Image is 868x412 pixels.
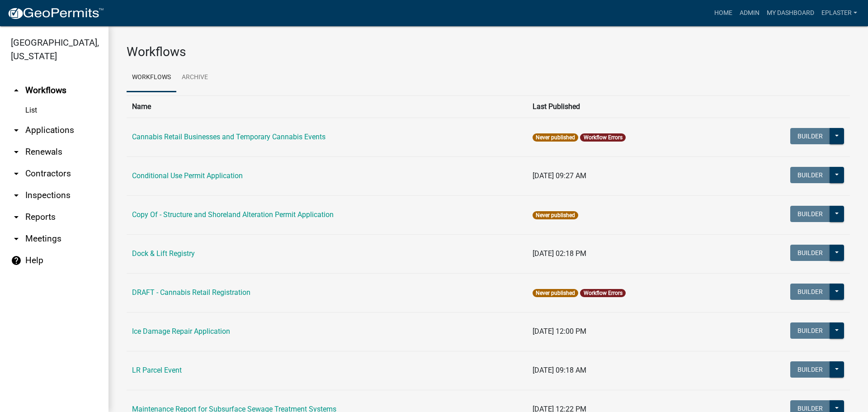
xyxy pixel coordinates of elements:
button: Builder [790,206,830,222]
a: LR Parcel Event [132,366,182,374]
a: DRAFT - Cannabis Retail Registration [132,288,250,297]
i: help [11,255,22,266]
span: [DATE] 09:27 AM [533,171,586,180]
a: Workflow Errors [584,134,623,141]
a: Cannabis Retail Businesses and Temporary Cannabis Events [132,133,325,141]
span: [DATE] 02:18 PM [533,249,586,258]
a: eplaster [818,5,861,22]
span: Never published [533,289,578,297]
i: arrow_drop_up [11,85,22,96]
span: Never published [533,133,578,142]
span: Never published [533,211,578,219]
a: Dock & Lift Registry [132,249,195,258]
th: Name [127,95,527,118]
button: Builder [790,361,830,378]
button: Builder [790,284,830,300]
i: arrow_drop_down [11,125,22,136]
i: arrow_drop_down [11,212,22,223]
button: Builder [790,167,830,183]
h3: Workflows [127,44,850,60]
a: Workflows [127,63,176,92]
span: [DATE] 12:00 PM [533,327,586,336]
button: Builder [790,322,830,339]
button: Builder [790,245,830,261]
th: Last Published [527,95,731,118]
a: Conditional Use Permit Application [132,171,243,180]
button: Builder [790,128,830,144]
a: Copy Of - Structure and Shoreland Alteration Permit Application [132,210,334,219]
a: Archive [176,63,213,92]
i: arrow_drop_down [11,190,22,201]
a: Workflow Errors [584,290,623,296]
span: [DATE] 09:18 AM [533,366,586,374]
a: Home [711,5,736,22]
a: Ice Damage Repair Application [132,327,230,336]
i: arrow_drop_down [11,168,22,179]
i: arrow_drop_down [11,147,22,157]
a: My Dashboard [763,5,818,22]
i: arrow_drop_down [11,233,22,244]
a: Admin [736,5,763,22]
